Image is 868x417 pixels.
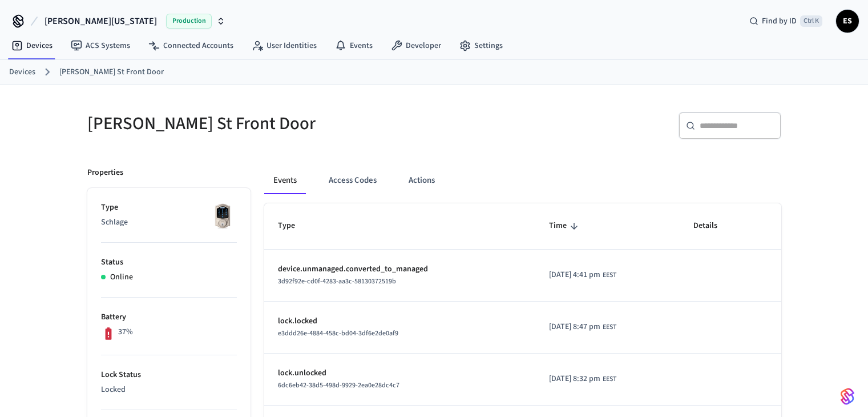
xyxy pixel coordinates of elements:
div: Europe/Bucharest [549,321,616,333]
div: Europe/Bucharest [549,269,616,281]
span: Production [166,14,212,29]
p: Battery [101,311,237,323]
span: Time [549,217,582,235]
div: Find by IDCtrl K [740,11,831,31]
button: ES [836,10,859,33]
p: Type [101,202,237,214]
a: User Identities [243,35,326,56]
a: Devices [9,66,35,78]
span: Type [278,217,310,235]
span: [DATE] 8:32 pm [549,373,600,385]
span: Details [693,217,732,235]
img: SeamLogoGradient.69752ec5.svg [841,387,854,406]
button: Actions [399,167,444,194]
p: device.unmanaged.converted_to_managed [278,263,522,275]
p: Locked [101,384,237,396]
span: ES [837,11,858,31]
a: Events [326,35,382,56]
div: Europe/Bucharest [549,373,616,385]
p: Status [101,256,237,268]
p: Online [110,271,133,283]
div: ant example [264,167,781,194]
a: Devices [2,35,62,56]
span: 3d92f92e-cd0f-4283-aa3c-58130372519b [278,276,396,286]
span: [PERSON_NAME][US_STATE] [45,14,157,28]
p: Lock Status [101,369,237,381]
p: Properties [87,167,123,179]
a: Settings [450,35,512,56]
a: [PERSON_NAME] St Front Door [59,66,164,78]
button: Access Codes [320,167,386,194]
button: Events [264,167,306,194]
h5: [PERSON_NAME] St Front Door [87,112,427,135]
span: 6dc6eb42-38d5-498d-9929-2ea0e28dc4c7 [278,380,399,390]
img: Schlage Sense Smart Deadbolt with Camelot Trim, Front [208,202,237,230]
span: EEST [603,374,616,384]
span: Ctrl K [800,15,822,27]
p: Schlage [101,216,237,228]
p: lock.locked [278,315,522,327]
a: ACS Systems [62,35,139,56]
p: lock.unlocked [278,367,522,379]
span: [DATE] 8:47 pm [549,321,600,333]
span: EEST [603,270,616,280]
a: Developer [382,35,450,56]
span: [DATE] 4:41 pm [549,269,600,281]
span: Find by ID [762,15,797,27]
a: Connected Accounts [139,35,243,56]
span: e3ddd26e-4884-458c-bd04-3df6e2de0af9 [278,328,398,338]
span: EEST [603,322,616,332]
p: 37% [118,326,133,338]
